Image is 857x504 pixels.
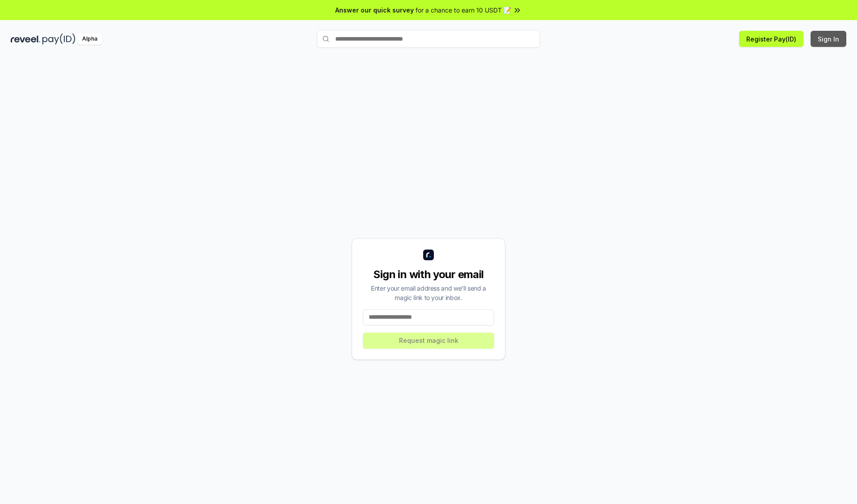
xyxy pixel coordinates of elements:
[77,33,102,45] div: Alpha
[811,31,846,47] button: Sign In
[11,33,41,45] img: reveel_dark
[423,250,434,260] img: logo_small
[416,5,511,15] span: for a chance to earn 10 USDT 📝
[363,267,494,282] div: Sign in with your email
[335,5,414,15] span: Answer our quick survey
[42,33,75,45] img: pay_id
[363,283,494,302] div: Enter your email address and we’ll send a magic link to your inbox.
[739,31,803,47] button: Register Pay(ID)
